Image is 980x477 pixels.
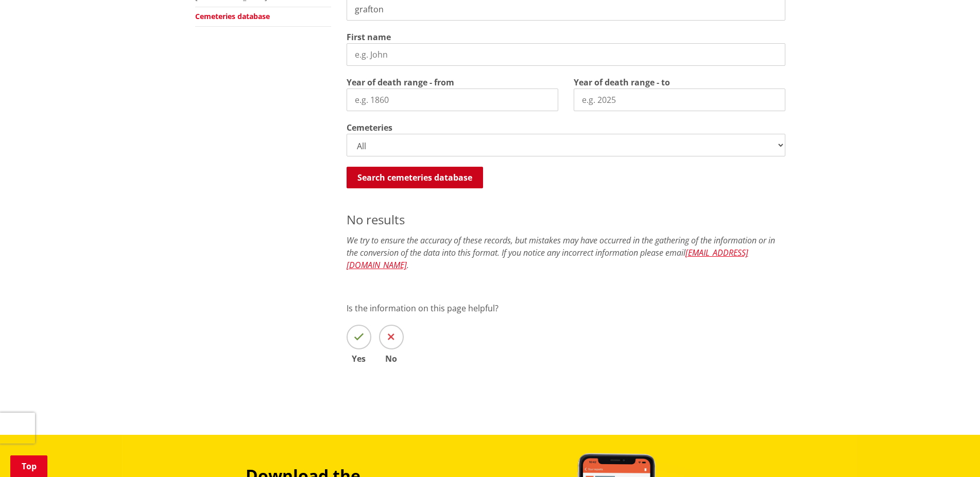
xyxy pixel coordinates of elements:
[347,247,748,271] a: [EMAIL_ADDRESS][DOMAIN_NAME]
[379,355,404,363] span: No
[347,121,392,134] label: Cemeteries
[347,43,785,66] input: e.g. John
[10,455,47,477] a: Top
[347,76,454,89] label: Year of death range - from
[195,11,270,21] a: Cemeteries database
[574,76,670,89] label: Year of death range - to
[347,302,785,314] p: Is the information on this page helpful?
[347,355,371,363] span: Yes
[347,210,785,229] p: No results
[347,235,775,271] em: We try to ensure the accuracy of these records, but mistakes may have occurred in the gathering o...
[347,167,483,188] button: Search cemeteries database
[574,89,785,111] input: e.g. 2025
[347,89,558,111] input: e.g. 1860
[347,31,391,43] label: First name
[933,434,970,471] iframe: Messenger Launcher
